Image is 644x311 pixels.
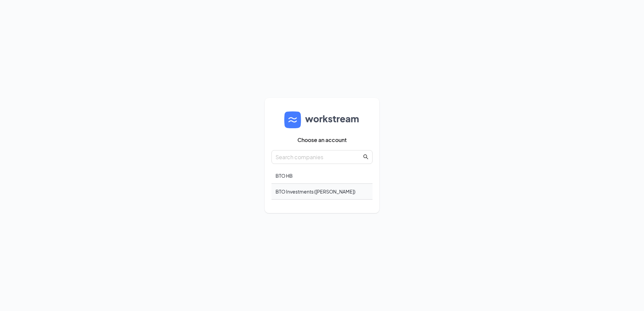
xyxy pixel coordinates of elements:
[297,137,347,143] span: Choose an account
[271,184,373,200] div: BTO Investments ([PERSON_NAME])
[284,111,360,128] img: logo
[276,153,362,161] input: Search companies
[363,154,368,160] span: search
[271,168,373,184] div: BTO HB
